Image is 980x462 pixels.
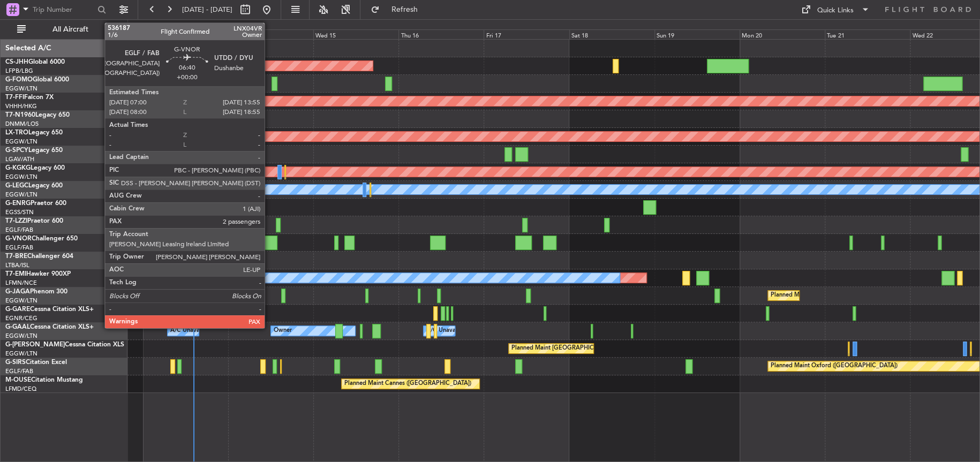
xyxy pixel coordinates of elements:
span: CS-JHH [5,59,28,65]
span: All Aircraft [28,26,113,33]
div: Mon 13 [143,29,228,39]
a: LGAV/ATH [5,155,34,163]
span: T7-EMI [5,271,26,277]
a: EGLF/FAB [5,244,33,252]
span: G-LEGC [5,183,28,189]
div: No Crew [189,270,213,286]
span: G-SPCY [5,147,28,154]
div: A/C Unavailable [426,323,471,339]
a: G-[PERSON_NAME]Cessna Citation XLS [5,342,124,348]
a: T7-BREChallenger 604 [5,253,73,260]
span: T7-N1960 [5,112,35,118]
button: All Aircraft [12,21,116,38]
div: Thu 16 [398,29,484,39]
button: Refresh [366,1,430,18]
a: G-KGKGLegacy 600 [5,165,65,171]
a: LFPB/LBG [5,67,33,75]
a: LFMD/CEQ [5,385,36,393]
a: VHHH/HKG [5,102,37,110]
a: EGGW/LTN [5,85,37,93]
a: G-GARECessna Citation XLS+ [5,306,94,313]
div: Sat 18 [569,29,654,39]
a: G-SPCYLegacy 650 [5,147,63,154]
span: T7-LZZI [5,218,27,224]
div: Planned Maint Oxford ([GEOGRAPHIC_DATA]) [771,358,898,374]
a: G-LEGCLegacy 600 [5,183,63,189]
span: G-SIRS [5,359,26,366]
a: EGLF/FAB [5,226,33,234]
a: LFMN/NCE [5,279,37,287]
a: G-FOMOGlobal 6000 [5,77,69,83]
a: EGGW/LTN [5,297,37,305]
input: Trip Number [33,2,94,18]
a: DNMM/LOS [5,120,39,128]
a: M-OUSECitation Mustang [5,377,83,383]
span: G-KGKG [5,165,31,171]
a: LX-TROLegacy 650 [5,130,63,136]
a: EGLF/FAB [5,367,33,375]
a: EGGW/LTN [5,191,37,199]
a: EGGW/LTN [5,138,37,146]
div: Tue 14 [228,29,313,39]
a: EGSS/STN [5,208,34,216]
div: Wed 15 [313,29,398,39]
span: T7-FFI [5,94,24,101]
span: G-VNOR [5,236,32,242]
div: A/C Unavailable [170,323,215,339]
span: G-JAGA [5,289,30,295]
span: Refresh [382,6,427,13]
div: Planned Maint Riga (Riga Intl) [163,128,244,145]
a: G-JAGAPhenom 300 [5,289,67,295]
div: Planned Maint Cannes ([GEOGRAPHIC_DATA]) [344,376,471,392]
a: CS-JHHGlobal 6000 [5,59,65,65]
span: G-[PERSON_NAME] [5,342,65,348]
a: T7-FFIFalcon 7X [5,94,54,101]
button: Quick Links [796,1,875,18]
div: Mon 20 [740,29,825,39]
span: [DATE] - [DATE] [182,5,232,14]
div: Fri 17 [484,29,569,39]
a: G-ENRGPraetor 600 [5,200,66,207]
div: Quick Links [817,5,854,16]
a: EGNR/CEG [5,314,37,322]
a: G-SIRSCitation Excel [5,359,67,366]
div: Planned Maint [GEOGRAPHIC_DATA] ([GEOGRAPHIC_DATA]) [511,340,680,357]
a: G-GAALCessna Citation XLS+ [5,324,94,330]
span: T7-BRE [5,253,27,260]
a: T7-EMIHawker 900XP [5,271,71,277]
div: Owner [274,323,292,339]
a: G-VNORChallenger 650 [5,236,78,242]
span: M-OUSE [5,377,31,383]
span: G-GARE [5,306,30,313]
span: G-ENRG [5,200,31,207]
span: G-FOMO [5,77,33,83]
div: Sun 19 [654,29,740,39]
a: EGGW/LTN [5,350,37,358]
a: EGGW/LTN [5,332,37,340]
span: LX-TRO [5,130,28,136]
div: Planned Maint [GEOGRAPHIC_DATA] ([GEOGRAPHIC_DATA]) [771,287,939,304]
span: G-GAAL [5,324,30,330]
a: EGGW/LTN [5,173,37,181]
div: Tue 21 [825,29,910,39]
a: LTBA/ISL [5,261,29,269]
a: T7-N1960Legacy 650 [5,112,70,118]
a: T7-LZZIPraetor 600 [5,218,63,224]
div: [DATE] [130,21,148,31]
